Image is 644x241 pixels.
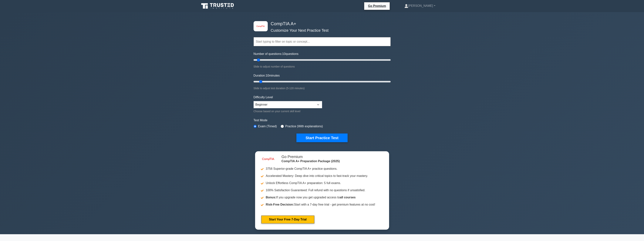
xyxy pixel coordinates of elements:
div: Slide to adjust number of questions [254,64,391,69]
label: Test Mode [254,118,391,123]
label: Number of questions: questions [254,52,298,56]
label: Exam (Timed) [258,124,277,129]
label: Difficulty Level [254,95,273,100]
input: Start typing to filter on topic or concept... [254,37,391,46]
a: [PERSON_NAME] [395,2,444,10]
div: Choose based on your current skill level [254,109,322,114]
a: Go Premium [366,4,388,8]
a: Start Your Free 7-Day Trial [261,216,314,223]
label: Duration: minutes [254,73,280,78]
label: Practice (With explanations) [285,124,323,129]
span: 10 [266,74,269,77]
span: 10 [282,52,286,55]
button: Start Practice Test [296,134,347,142]
div: Slide to adjust test duration (5-120 minutes) [254,86,391,91]
h4: CompTIA A+ [269,21,372,27]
